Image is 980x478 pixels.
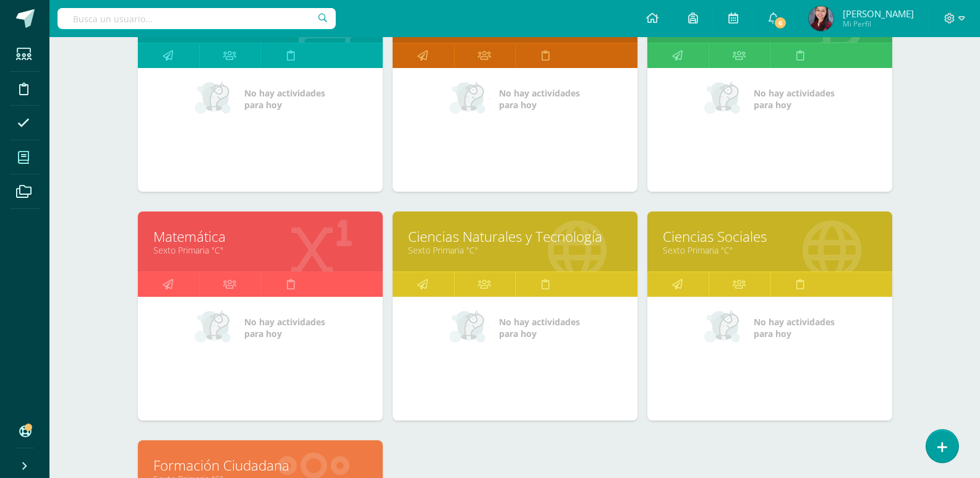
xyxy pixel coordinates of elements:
[704,80,745,117] img: no_activities_small.png
[195,80,236,117] img: no_activities_small.png
[153,244,367,256] a: Sexto Primaria "C"
[773,16,787,30] span: 6
[58,8,336,29] input: Busca un usuario...
[244,87,325,111] span: No hay actividades para hoy
[153,227,367,246] a: Matemática
[704,309,745,346] img: no_activities_small.png
[843,19,914,29] span: Mi Perfil
[754,87,835,111] span: No hay actividades para hoy
[450,80,490,117] img: no_activities_small.png
[450,309,490,346] img: no_activities_small.png
[843,7,914,20] span: [PERSON_NAME]
[809,6,833,31] img: a202e39fcda710650a8c2a2442658e7e.png
[754,316,835,339] span: No hay actividades para hoy
[408,227,622,246] a: Ciencias Naturales y Tecnología
[195,309,236,346] img: no_activities_small.png
[663,244,877,256] a: Sexto Primaria "C"
[663,227,877,246] a: Ciencias Sociales
[244,316,325,339] span: No hay actividades para hoy
[499,87,580,111] span: No hay actividades para hoy
[153,456,367,475] a: Formación Ciudadana
[408,244,622,256] a: Sexto Primaria "C"
[499,316,580,339] span: No hay actividades para hoy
